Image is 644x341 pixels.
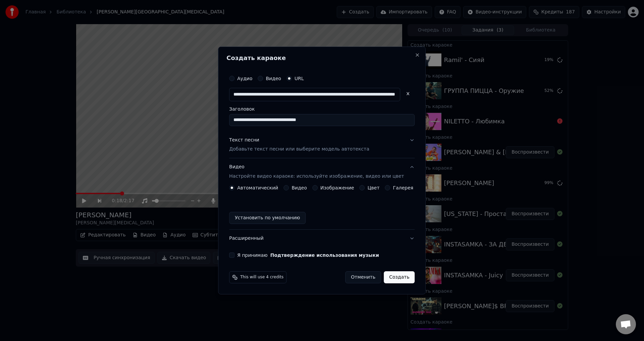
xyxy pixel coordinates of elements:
button: Расширенный [229,230,415,247]
button: Текст песниДобавьте текст песни или выберите модель автотекста [229,131,415,158]
span: This will use 4 credits [240,275,283,280]
button: Отменить [345,271,381,283]
p: Добавьте текст песни или выберите модель автотекста [229,146,369,153]
label: Видео [266,76,281,81]
button: Я принимаю [270,253,379,258]
label: Видео [291,185,307,190]
div: ВидеоНастройте видео караоке: используйте изображение, видео или цвет [229,185,415,229]
div: Видео [229,164,404,180]
label: Автоматический [237,185,278,190]
p: Настройте видео караоке: используйте изображение, видео или цвет [229,173,404,180]
button: Создать [384,271,415,283]
label: Заголовок [229,107,415,111]
button: Установить по умолчанию [229,212,306,224]
button: ВидеоНастройте видео караоке: используйте изображение, видео или цвет [229,159,415,185]
label: URL [294,76,304,81]
label: Изображение [320,185,354,190]
label: Галерея [393,185,414,190]
div: Текст песни [229,137,259,144]
h2: Создать караоке [226,55,417,61]
label: Аудио [237,76,252,81]
label: Я принимаю [237,253,379,258]
label: Цвет [368,185,380,190]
